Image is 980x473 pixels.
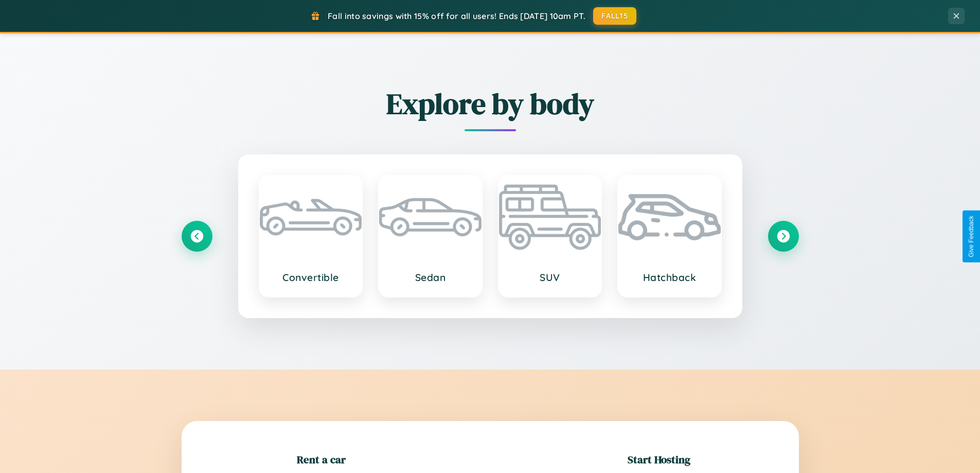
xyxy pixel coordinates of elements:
[270,271,352,284] h3: Convertible
[182,84,799,124] h2: Explore by body
[509,271,591,284] h3: SUV
[389,271,471,284] h3: Sedan
[968,216,975,257] div: Give Feedback
[328,11,585,21] span: Fall into savings with 15% off for all users! Ends [DATE] 10am PT.
[628,452,690,467] h2: Start Hosting
[297,452,346,467] h2: Rent a car
[629,271,710,284] h3: Hatchback
[593,7,636,25] button: FALL15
